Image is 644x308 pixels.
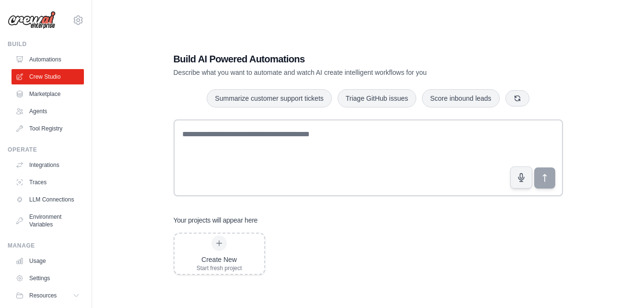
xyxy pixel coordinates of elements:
a: Environment Variables [12,209,84,232]
div: Create New [197,255,242,264]
button: Get new suggestions [505,90,529,107]
a: Marketplace [12,86,84,102]
img: Logo [8,11,56,29]
button: Score inbound leads [422,89,500,107]
a: Integrations [12,157,84,173]
a: Settings [12,271,84,286]
div: Start fresh project [197,264,242,272]
a: LLM Connections [12,192,84,207]
p: Describe what you want to automate and watch AI create intelligent workflows for you [174,68,496,77]
a: Automations [12,52,84,67]
button: Triage GitHub issues [338,89,416,107]
h1: Build AI Powered Automations [174,52,496,66]
h3: Your projects will appear here [174,215,258,225]
a: Agents [12,104,84,119]
div: Manage [8,242,84,249]
span: Resources [29,292,57,299]
div: Operate [8,146,84,154]
div: Build [8,40,84,48]
a: Tool Registry [12,121,84,136]
button: Resources [12,288,84,303]
a: Crew Studio [12,69,84,84]
button: Click to speak your automation idea [510,166,532,189]
a: Traces [12,175,84,190]
button: Summarize customer support tickets [207,89,331,107]
a: Usage [12,253,84,269]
